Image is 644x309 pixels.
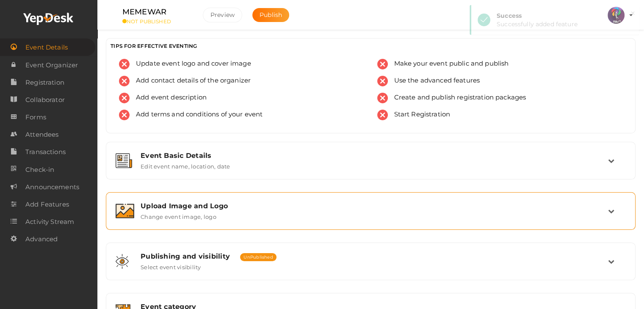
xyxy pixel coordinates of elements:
a: Event Basic Details Edit event name, location, date [111,163,631,171]
span: Announcements [25,179,79,196]
button: × [630,8,636,18]
img: event-details.svg [116,153,132,168]
span: Advanced [25,231,58,248]
label: Select event visibility [141,260,201,270]
img: shared-vision.svg [116,254,129,269]
button: Publish [252,8,289,22]
span: Create and publish registration packages [388,93,526,103]
h3: TIPS FOR EFFECTIVE EVENTING [111,43,631,49]
img: error.svg [377,76,388,86]
img: error.svg [119,76,130,86]
img: error.svg [119,93,130,103]
div: Success [497,11,633,20]
span: Activity Stream [25,213,74,230]
span: Publish [260,11,282,19]
span: Registration [25,74,64,91]
span: Publishing and visibility [141,252,230,260]
img: error.svg [119,59,130,69]
span: Attendees [25,126,58,143]
span: Add event description [130,93,207,103]
img: error.svg [377,93,388,103]
img: error.svg [377,110,388,120]
span: Use the advanced features [388,76,480,86]
span: Add Features [25,196,69,213]
span: Start Registration [388,110,451,120]
div: Event Basic Details [141,152,608,160]
span: Transactions [25,143,66,160]
span: Make your event public and publish [388,59,509,69]
button: Preview [203,8,242,22]
span: UnPublished [240,253,276,261]
span: Add terms and conditions of your event [130,110,263,120]
span: Forms [25,109,46,126]
span: Add contact details of the organizer [130,76,251,86]
span: Collaborator [25,91,65,108]
img: error.svg [119,110,130,120]
span: Event Details [25,39,68,56]
span: Update event logo and cover image [130,59,251,69]
label: Edit event name, location, date [141,160,230,170]
span: Event Organizer [25,57,78,74]
label: MEMEWAR [122,6,166,18]
img: error.svg [377,59,388,69]
div: Upload Image and Logo [141,202,608,210]
a: Publishing and visibility UnPublished Select event visibility [111,264,631,272]
label: Change event image, logo [141,210,216,220]
img: image.svg [116,204,134,218]
div: Successfully added feature [497,20,633,28]
small: NOT PUBLISHED [122,18,190,25]
span: Check-in [25,161,54,178]
a: Upload Image and Logo Change event image, logo [111,214,631,222]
